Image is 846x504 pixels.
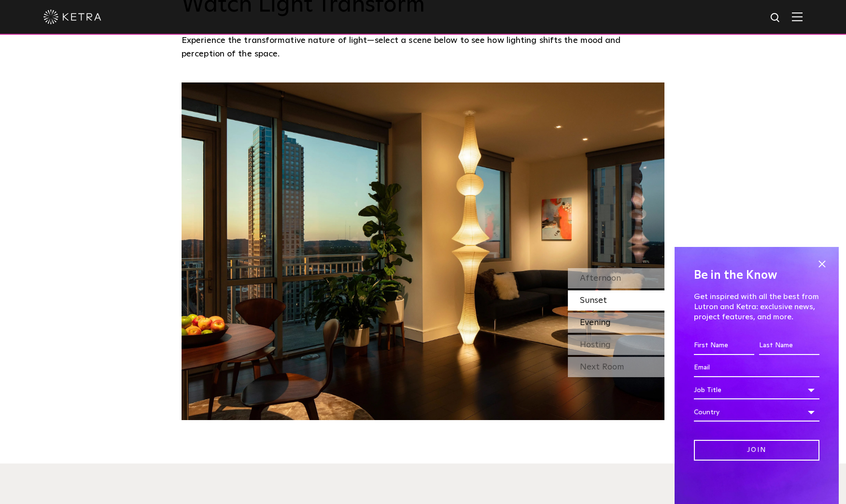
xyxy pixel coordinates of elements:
[694,381,819,399] div: Job Title
[694,337,754,355] input: First Name
[580,341,611,349] span: Hosting
[694,359,819,377] input: Email
[43,10,101,24] img: ketra-logo-2019-white
[694,403,819,422] div: Country
[580,296,607,305] span: Sunset
[694,440,819,461] input: Join
[694,292,819,322] p: Get inspired with all the best from Lutron and Ketra: exclusive news, project features, and more.
[182,34,660,61] p: Experience the transformative nature of light—select a scene below to see how lighting shifts the...
[694,266,819,285] h4: Be in the Know
[770,12,782,24] img: search icon
[182,82,664,420] img: SS_HBD_LivingRoom_Desktop_02
[580,318,611,327] span: Evening
[759,337,819,355] input: Last Name
[568,357,664,377] div: Next Room
[792,12,803,21] img: Hamburger%20Nav.svg
[580,274,621,283] span: Afternoon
